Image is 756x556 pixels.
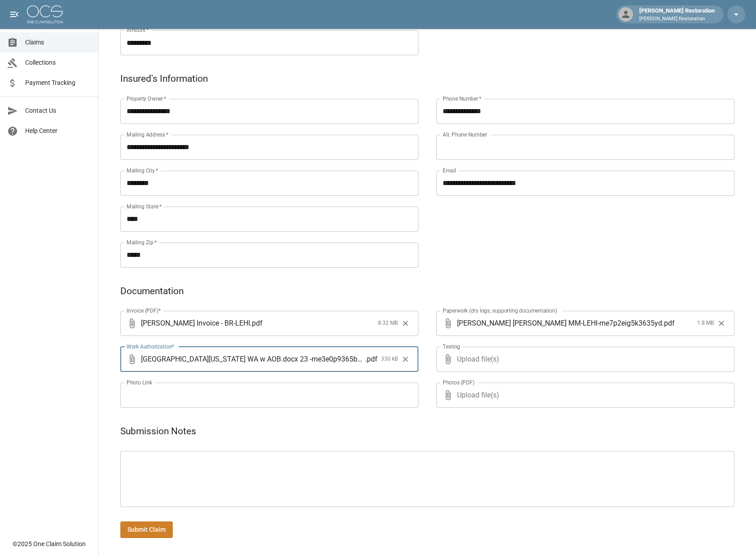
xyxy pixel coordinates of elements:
[443,307,557,314] label: Paperwork (dry logs, supporting documentation)
[5,5,23,23] button: open drawer
[443,167,456,174] label: Email
[662,318,675,328] span: . pdf
[399,317,412,330] button: Clear
[25,58,91,67] span: Collections
[457,318,662,328] span: [PERSON_NAME] [PERSON_NAME] MM-LEHI-me7p2eig5k3635yd
[697,319,714,328] span: 1.8 MB
[25,106,91,115] span: Contact Us
[120,521,173,538] button: Submit Claim
[141,354,365,364] span: [GEOGRAPHIC_DATA][US_STATE] WA w AOB.docx 23 -me3e0p9365b9gxf
[127,26,149,34] label: Amount
[457,347,710,372] span: Upload file(s)
[127,95,167,102] label: Property Owner
[25,78,91,88] span: Payment Tracking
[639,15,715,23] p: [PERSON_NAME] Restoration
[127,238,157,246] label: Mailing Zip
[381,355,398,364] span: 330 kB
[443,131,487,138] label: Alt. Phone Number
[127,307,161,314] label: Invoice (PDF)*
[127,167,158,174] label: Mailing City
[443,379,475,386] label: Photos (PDF)
[399,353,412,366] button: Clear
[127,203,162,210] label: Mailing State
[25,126,91,136] span: Help Center
[715,317,728,330] button: Clear
[457,383,710,408] span: Upload file(s)
[636,6,718,22] div: [PERSON_NAME] Restoration
[365,354,378,364] span: . pdf
[443,343,460,350] label: Testing
[250,318,263,328] span: . pdf
[127,379,152,386] label: Photo Link
[27,5,63,23] img: ocs-logo-white-transparent.png
[127,131,168,138] label: Mailing Address
[443,95,481,102] label: Phone Number
[13,539,86,548] div: © 2025 One Claim Solution
[141,318,250,328] span: [PERSON_NAME] Invoice - BR-LEHI
[25,38,91,47] span: Claims
[378,319,398,328] span: 8.32 MB
[127,343,175,350] label: Work Authorization*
